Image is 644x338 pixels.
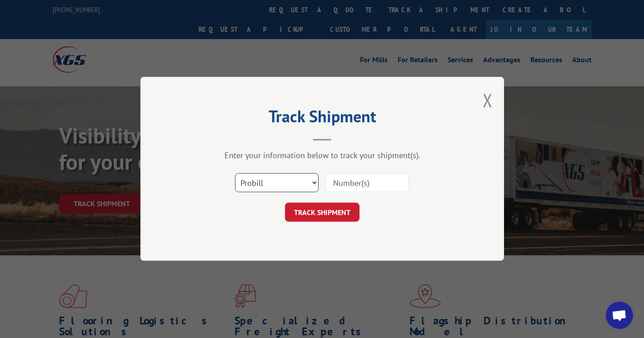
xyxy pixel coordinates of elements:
[186,150,459,161] div: Enter your information below to track your shipment(s).
[606,302,633,329] a: Open chat
[186,110,459,127] h2: Track Shipment
[325,174,409,193] input: Number(s)
[483,88,493,112] button: Close modal
[285,203,359,222] button: TRACK SHIPMENT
